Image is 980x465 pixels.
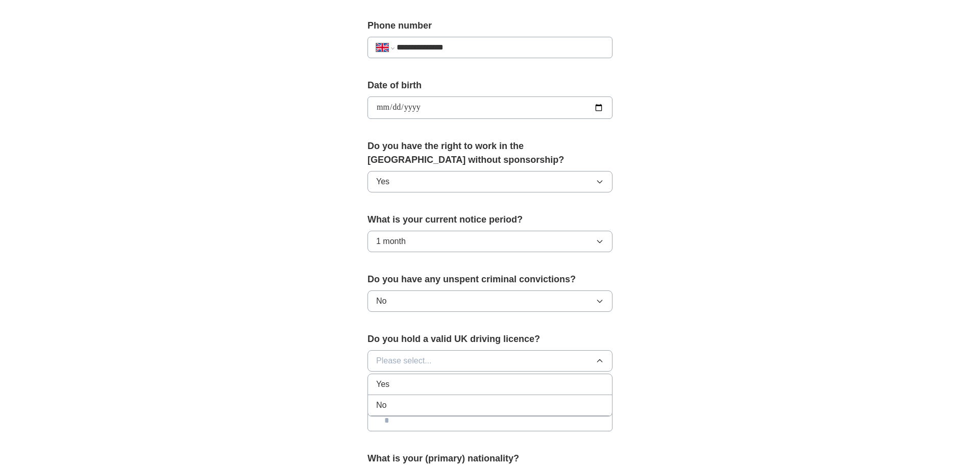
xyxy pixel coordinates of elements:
button: 1 month [367,231,612,252]
span: Yes [376,378,389,390]
span: No [376,399,386,411]
span: No [376,295,386,307]
button: No [367,290,612,312]
span: 1 month [376,235,406,248]
label: Do you have the right to work in the [GEOGRAPHIC_DATA] without sponsorship? [367,139,612,167]
button: Yes [367,171,612,192]
span: Please select... [376,355,432,367]
label: Do you have any unspent criminal convictions? [367,273,612,286]
label: Phone number [367,19,612,33]
label: Do you hold a valid UK driving licence? [367,332,612,346]
button: Please select... [367,350,612,372]
span: Yes [376,176,389,188]
label: Date of birth [367,79,612,92]
label: What is your current notice period? [367,213,612,227]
